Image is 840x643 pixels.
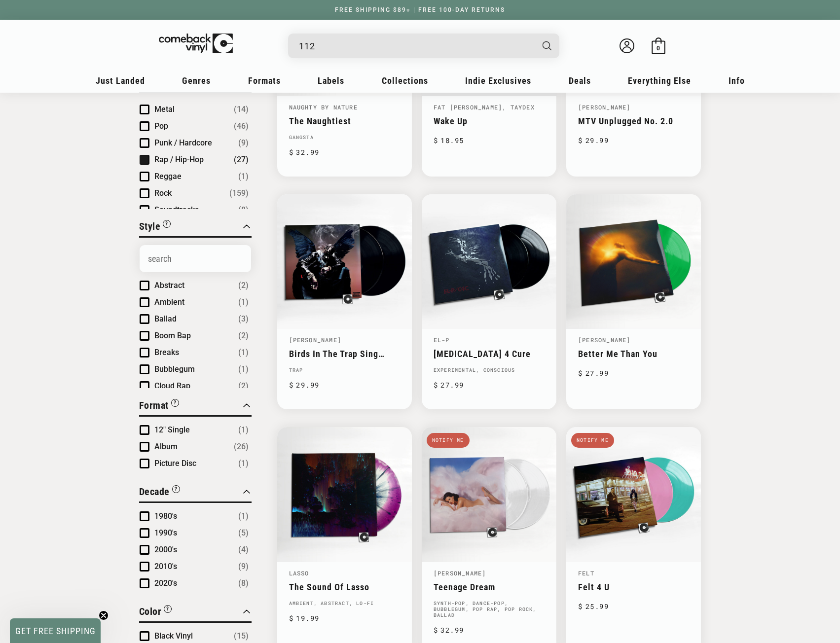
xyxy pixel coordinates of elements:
span: Number of products: (9) [238,137,249,149]
input: Search Options [140,245,251,272]
span: Number of products: (2) [238,380,249,392]
a: Naughty By Nature [289,103,358,111]
span: Collections [382,75,428,86]
span: Number of products: (2) [238,330,249,342]
span: Punk / Hardcore [154,138,212,147]
span: Color [139,606,162,617]
a: FREE SHIPPING $89+ | FREE 100-DAY RETURNS [325,6,515,13]
span: Number of products: (4) [238,544,249,556]
a: [MEDICAL_DATA] 4 Cure [434,349,545,359]
button: Search [534,34,560,58]
a: Birds In The Trap Sing [PERSON_NAME] [289,349,400,359]
div: GET FREE SHIPPINGClose teaser [10,618,101,643]
span: Breaks [154,348,179,357]
span: Info [729,75,745,86]
span: Number of products: (26) [234,441,249,453]
span: Number of products: (2) [238,280,249,291]
span: Number of products: (1) [238,171,249,182]
button: Filter by Format [139,398,179,415]
span: Number of products: (1) [238,363,249,375]
a: Lasso [289,569,309,577]
a: , Taydex [502,103,535,111]
span: Formats [248,75,281,86]
span: Number of products: (3) [238,313,249,325]
a: [PERSON_NAME] [289,336,342,344]
span: 12" Single [154,425,190,434]
a: The Sound Of Lasso [289,582,400,592]
span: Number of products: (8) [238,204,249,216]
button: Close teaser [99,610,109,620]
button: Filter by Decade [139,484,180,501]
span: Reggae [154,172,182,181]
a: Fat [PERSON_NAME] [434,103,502,111]
a: The Naughtiest [289,116,400,126]
span: Genres [182,75,211,86]
span: Number of products: (1) [238,347,249,358]
span: Number of products: (46) [234,120,249,132]
span: 1980's [154,511,177,521]
span: Album [154,442,178,451]
span: Metal [154,105,175,114]
span: Number of products: (14) [234,104,249,115]
span: Boom Bap [154,331,191,340]
span: Number of products: (5) [238,527,249,539]
span: Labels [318,75,344,86]
div: Search [288,34,559,58]
span: Deals [569,75,591,86]
input: When autocomplete results are available use up and down arrows to review and enter to select [299,36,533,56]
span: Number of products: (9) [238,561,249,572]
span: Cloud Rap [154,381,190,391]
span: 2010's [154,562,177,571]
span: Just Landed [96,75,145,86]
span: Picture Disc [154,459,196,468]
span: Soundtracks [154,205,199,214]
span: GET FREE SHIPPING [15,626,96,636]
span: Number of products: (1) [238,424,249,436]
a: MTV Unplugged No. 2.0 [578,116,689,126]
span: Number of products: (15) [234,630,249,642]
a: Better Me Than You [578,349,689,359]
a: EL-P [434,336,450,344]
span: Bubblegum [154,364,195,374]
span: Pop [154,121,168,131]
span: Everything Else [628,75,691,86]
button: Filter by Style [139,219,171,236]
a: Felt 4 U [578,582,689,592]
a: Felt [578,569,594,577]
span: Number of products: (27) [234,154,249,166]
span: 1990's [154,528,177,537]
span: Rap / Hip-Hop [154,155,204,164]
span: Abstract [154,281,184,290]
span: 0 [657,44,660,52]
span: Indie Exclusives [465,75,531,86]
span: Rock [154,188,172,198]
span: Decade [139,486,170,498]
a: [PERSON_NAME] [578,336,631,344]
span: Number of products: (1) [238,510,249,522]
span: 2020's [154,578,177,588]
span: 2000's [154,545,177,554]
button: Filter by Color [139,604,172,621]
span: Number of products: (1) [238,296,249,308]
span: Ambient [154,297,184,307]
span: Format [139,399,169,411]
span: Number of products: (8) [238,577,249,589]
span: Number of products: (159) [229,187,249,199]
span: Number of products: (1) [238,458,249,469]
span: Style [139,220,161,232]
a: [PERSON_NAME] [434,569,486,577]
a: Teenage Dream [434,582,545,592]
span: Black Vinyl [154,631,193,641]
a: [PERSON_NAME] [578,103,631,111]
a: Wake Up [434,116,545,126]
span: Ballad [154,314,177,323]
